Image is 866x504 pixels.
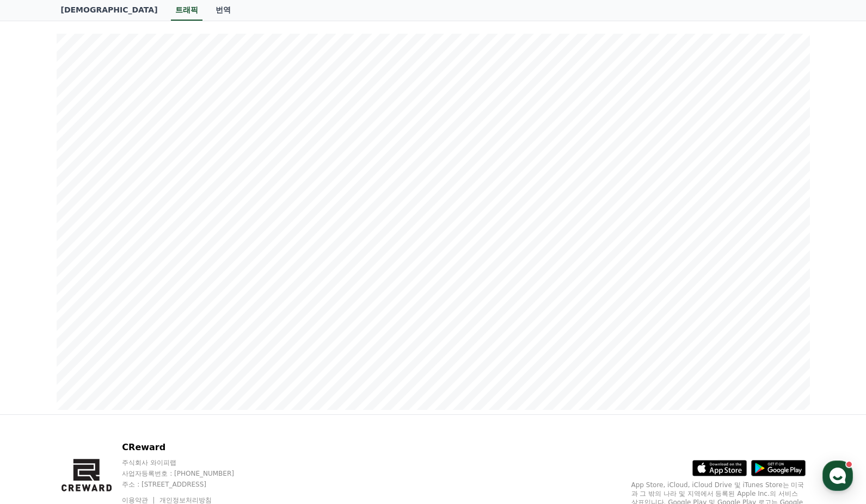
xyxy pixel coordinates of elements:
a: 이용약관 [122,496,156,504]
span: 대화 [100,362,113,370]
span: 설정 [168,361,181,370]
span: 홈 [34,361,41,370]
a: 대화 [72,345,140,372]
p: CReward [122,441,313,454]
a: 홈 [3,345,72,372]
p: 주식회사 와이피랩 [122,458,313,467]
p: 사업자등록번호 : [PHONE_NUMBER] [122,469,313,478]
a: 개인정보처리방침 [159,496,212,504]
p: 주소 : [STREET_ADDRESS] [122,480,313,489]
a: 설정 [140,345,209,372]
